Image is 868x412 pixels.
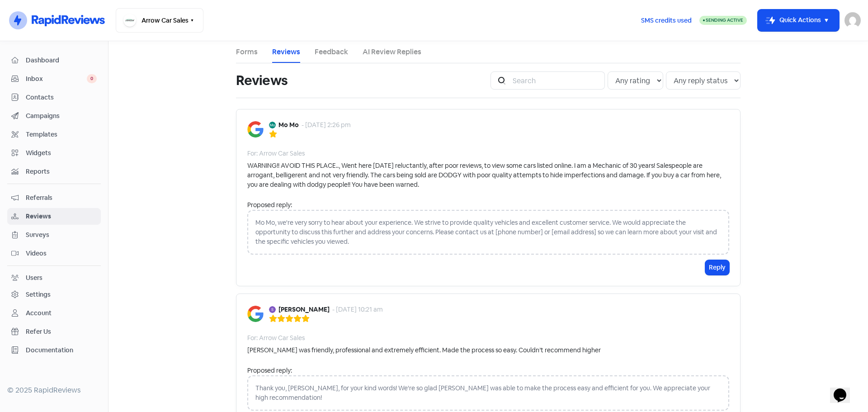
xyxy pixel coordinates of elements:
a: AI Review Replies [363,47,421,57]
span: Refer Us [26,327,97,336]
a: Forms [236,47,258,57]
a: Inbox 0 [7,71,101,87]
a: Referrals [7,189,101,206]
a: Reviews [7,208,101,225]
span: Videos [26,249,97,258]
span: Sending Active [706,17,743,23]
a: Widgets [7,145,101,161]
input: Search [507,71,605,90]
a: Campaigns [7,108,101,124]
button: Arrow Car Sales [116,8,203,33]
div: [PERSON_NAME] was friendly, professional and extremely efficient. Made the process so easy. Could... [247,346,601,355]
div: - [DATE] 10:21 am [332,305,383,314]
a: Reviews [272,47,300,57]
a: Videos [7,245,101,262]
div: Thank you, [PERSON_NAME], for your kind words! We're so glad [PERSON_NAME] was able to make the p... [247,375,729,411]
button: Quick Actions [758,9,839,31]
span: Reviews [26,212,97,221]
span: Campaigns [26,111,97,121]
span: Dashboard [26,56,97,65]
a: Reports [7,163,101,180]
div: © 2025 RapidReviews [7,385,101,396]
iframe: chat widget [830,376,859,403]
div: Account [26,308,52,318]
div: WARNING!! AVOID THIS PLACE.., Went here [DATE] reluctantly, after poor reviews, to view some cars... [247,161,729,189]
span: SMS credits used [641,16,692,25]
span: Documentation [26,346,97,355]
button: Reply [705,260,729,275]
img: User [844,12,861,28]
a: Users [7,270,101,286]
div: - [DATE] 2:26 pm [302,120,351,130]
b: Mo Mo [278,120,299,130]
a: Account [7,305,101,322]
a: Surveys [7,227,101,243]
a: SMS credits used [633,15,699,24]
span: Contacts [26,93,97,102]
span: Inbox [26,74,87,84]
a: Contacts [7,89,101,106]
a: Sending Active [699,15,747,26]
span: Widgets [26,148,97,158]
div: Mo Mo, we're very sorry to hear about your experience. We strive to provide quality vehicles and ... [247,210,729,255]
a: Documentation [7,342,101,359]
a: Dashboard [7,52,101,69]
h1: Reviews [236,66,288,95]
img: Image [247,306,264,322]
img: Image [247,121,264,137]
a: Settings [7,286,101,303]
span: Surveys [26,230,97,240]
img: Avatar [269,306,276,313]
b: [PERSON_NAME] [278,305,330,314]
a: Feedback [315,47,348,57]
a: Templates [7,126,101,143]
div: Proposed reply: [247,366,729,375]
div: For: Arrow Car Sales [247,333,305,343]
div: For: Arrow Car Sales [247,149,305,158]
span: Referrals [26,193,97,203]
a: Refer Us [7,323,101,340]
span: Templates [26,130,97,139]
div: Settings [26,290,51,299]
img: Avatar [269,122,276,128]
div: Users [26,273,42,283]
div: Proposed reply: [247,200,729,210]
span: Reports [26,167,97,176]
span: 0 [87,74,97,83]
